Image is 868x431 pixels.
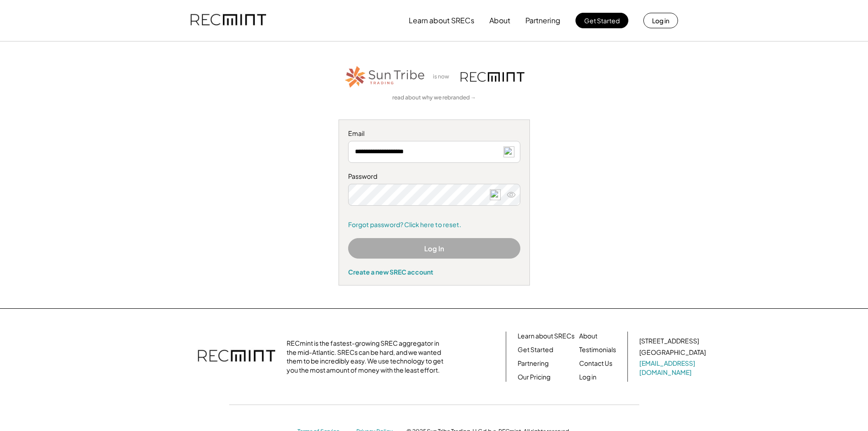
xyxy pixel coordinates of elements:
button: Partnering [525,11,560,30]
a: Testimonials [579,345,616,354]
a: About [579,332,597,341]
a: Learn about SRECs [518,332,575,341]
a: Log in [579,373,596,382]
img: npw-badge-icon-locked.svg [503,146,514,157]
img: recmint-logotype%403x.png [190,5,266,36]
div: Create a new SREC account [348,268,520,276]
img: STT_Horizontal_Logo%2B-%2BColor.png [344,64,426,89]
a: Forgot password? Click here to reset. [348,220,520,229]
img: recmint-logotype%403x.png [461,72,524,82]
div: Password [348,172,520,181]
a: Get Started [518,345,553,354]
div: [GEOGRAPHIC_DATA] [639,348,706,357]
img: recmint-logotype%403x.png [198,341,275,373]
div: RECmint is the fastest-growing SREC aggregator in the mid-Atlantic. SRECs can be hard, and we wan... [287,339,448,374]
button: Get Started [575,13,628,28]
button: Log In [348,238,520,259]
a: Contact Us [579,359,612,368]
a: Our Pricing [518,373,550,382]
button: Log in [643,13,678,28]
div: Email [348,129,520,138]
div: is now [431,73,456,81]
img: npw-badge-icon-locked.svg [490,189,501,200]
div: [STREET_ADDRESS] [639,337,699,346]
button: About [489,11,510,30]
button: Learn about SRECs [409,11,474,30]
a: [EMAIL_ADDRESS][DOMAIN_NAME] [639,359,708,377]
a: Partnering [518,359,549,368]
a: read about why we rebranded → [392,94,476,102]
